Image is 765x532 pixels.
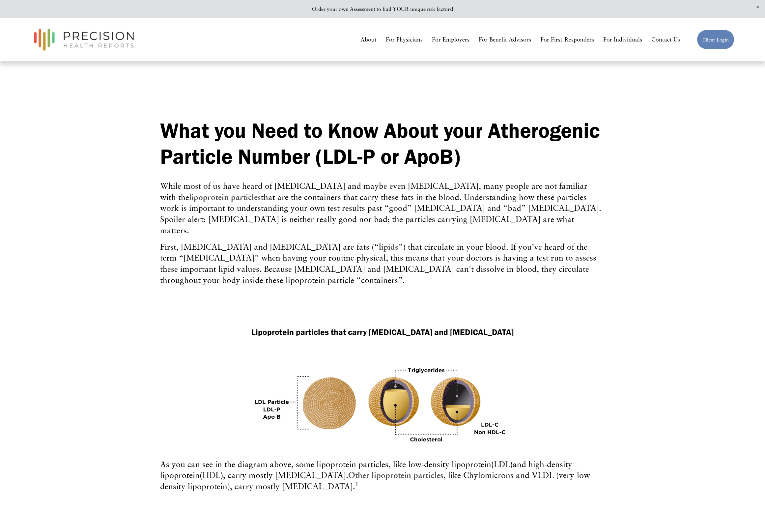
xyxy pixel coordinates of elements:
a: About [360,34,377,45]
a: lipoprotein particles [189,192,261,202]
strong: What you Need to Know About your Atherogenic Particle Number (LDL-P or ApoB) [160,118,605,169]
a: HDL [202,470,220,480]
a: For Employers [432,34,469,45]
strong: ( ) [200,470,223,480]
strong: ( ) [491,459,513,469]
a: Contact Us [651,34,680,45]
sup: 1 [355,480,358,488]
a: LDL [494,459,510,469]
a: For Individuals [603,34,642,45]
a: For Physicians [386,34,423,45]
strong: Lipoprotein particles that carry [MEDICAL_DATA] and [MEDICAL_DATA] [251,327,514,337]
a: Client Login [697,30,734,50]
span: While most of us have heard of [MEDICAL_DATA] and maybe even [MEDICAL_DATA], many people are not ... [160,181,601,235]
a: For Benefit Advisors [479,34,531,45]
a: Other lipoprotein particles [348,470,443,480]
span: First, [MEDICAL_DATA] and [MEDICAL_DATA] are fats (“ ”) that circulate in your blood. If you’ve h... [160,242,596,285]
img: Precision Health Reports [31,26,137,54]
a: For First-Responders [540,34,594,45]
span: As you can see in the diagram above, some lipoprotein particles, like low-density lipoprotein and... [160,459,593,491]
a: lipids [379,242,398,252]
